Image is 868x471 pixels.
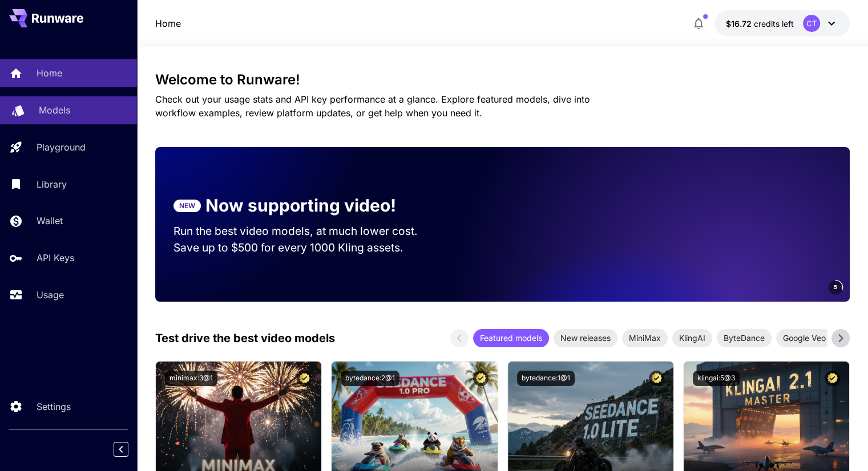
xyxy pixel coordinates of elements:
[473,329,549,347] div: Featured models
[726,19,754,29] span: $16.72
[622,329,668,347] div: MiniMax
[473,332,549,344] span: Featured models
[165,371,217,386] button: minimax:3@1
[155,17,181,30] a: Home
[726,18,794,30] div: $16.72319
[776,332,833,344] span: Google Veo
[714,10,850,36] button: $16.72319CT
[37,400,71,413] p: Settings
[297,371,312,386] button: Certified Model – Vetted for best performance and includes a commercial license.
[173,239,439,256] p: Save up to $500 for every 1000 Kling assets.
[717,329,772,347] div: ByteDance
[693,371,740,386] button: klingai:5@3
[825,371,840,386] button: Certified Model – Vetted for best performance and includes a commercial license.
[341,371,399,386] button: bytedance:2@1
[122,439,137,460] div: Collapse sidebar
[179,201,195,211] p: NEW
[37,214,63,228] p: Wallet
[473,371,488,386] button: Certified Model – Vetted for best performance and includes a commercial license.
[672,329,712,347] div: KlingAI
[39,103,70,117] p: Models
[37,177,67,191] p: Library
[37,66,62,80] p: Home
[173,223,439,239] p: Run the best video models, at much lower cost.
[155,72,850,88] h3: Welcome to Runware!
[554,332,617,344] span: New releases
[834,283,837,291] span: 5
[672,332,712,344] span: KlingAI
[649,371,664,386] button: Certified Model – Vetted for best performance and includes a commercial license.
[205,193,396,218] p: Now supporting video!
[155,17,181,30] nav: breadcrumb
[155,330,335,347] p: Test drive the best video models
[754,19,794,29] span: credits left
[37,251,74,265] p: API Keys
[776,329,833,347] div: Google Veo
[37,140,86,154] p: Playground
[114,442,128,457] button: Collapse sidebar
[155,94,590,119] span: Check out your usage stats and API key performance at a glance. Explore featured models, dive int...
[517,371,575,386] button: bytedance:1@1
[717,332,772,344] span: ByteDance
[622,332,668,344] span: MiniMax
[554,329,617,347] div: New releases
[803,15,820,32] div: CT
[37,288,64,302] p: Usage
